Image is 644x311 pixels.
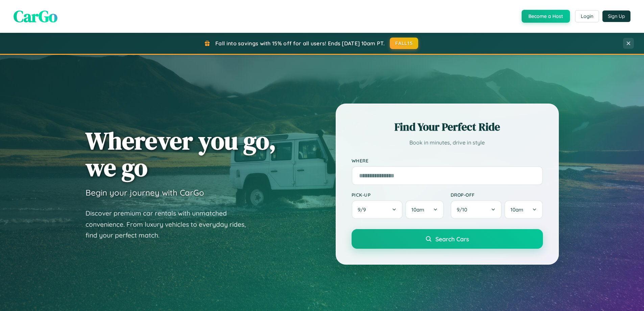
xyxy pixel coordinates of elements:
[352,138,543,148] p: Book in minutes, drive in style
[522,10,570,23] button: Become a Host
[602,10,630,22] button: Sign Up
[510,206,523,213] span: 10am
[411,206,424,213] span: 10am
[86,187,204,198] h3: Begin your journey with CarGo
[435,235,469,243] span: Search Cars
[405,200,444,219] button: 10am
[86,127,276,181] h1: Wherever you go, we go
[352,119,543,134] h2: Find Your Perfect Ride
[457,206,471,213] span: 9 / 10
[352,158,543,163] label: Where
[504,200,543,219] button: 10am
[451,200,502,219] button: 9/10
[575,10,599,22] button: Login
[14,5,57,27] span: CarGo
[358,206,369,213] span: 9 / 9
[352,200,403,219] button: 9/9
[352,192,444,198] label: Pick-up
[451,192,543,198] label: Drop-off
[390,38,418,49] button: FALL15
[215,40,385,47] span: Fall into savings with 15% off for all users! Ends [DATE] 10am PT.
[86,208,255,241] p: Discover premium car rentals with unmatched convenience. From luxury vehicles to everyday rides, ...
[352,229,543,249] button: Search Cars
